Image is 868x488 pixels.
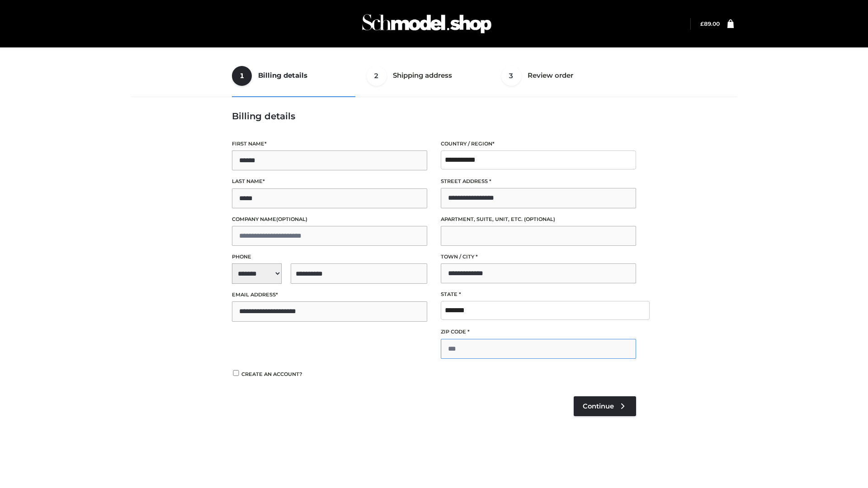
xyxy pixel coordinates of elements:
a: £89.00 [700,20,720,27]
bdi: 89.00 [700,20,720,27]
label: State [441,290,636,299]
label: Apartment, suite, unit, etc. [441,215,636,224]
label: Phone [232,253,427,261]
span: (optional) [524,216,555,222]
input: Create an account? [232,370,240,376]
img: Schmodel Admin 964 [359,6,495,42]
h3: Billing details [232,111,636,122]
label: Email address [232,291,427,299]
label: Street address [441,177,636,186]
label: Last name [232,177,427,186]
label: ZIP Code [441,328,636,336]
span: (optional) [276,216,307,222]
label: Country / Region [441,140,636,148]
label: Town / City [441,253,636,261]
span: £ [700,20,704,27]
span: Continue [583,402,614,410]
a: Continue [574,396,636,416]
label: First name [232,140,427,148]
span: Create an account? [241,371,302,377]
label: Company name [232,215,427,224]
